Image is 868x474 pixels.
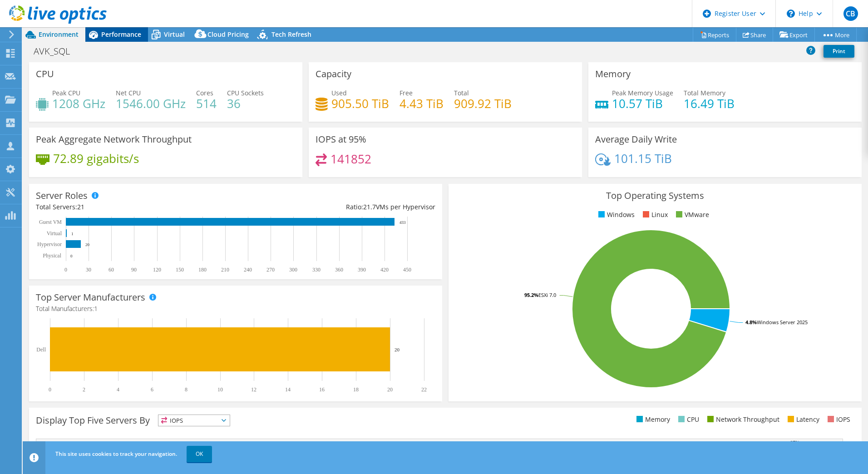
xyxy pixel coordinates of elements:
[196,89,213,97] span: Cores
[36,202,236,212] div: Total Servers:
[94,304,98,313] span: 1
[176,267,184,273] text: 150
[612,89,673,97] span: Peak Memory Usage
[77,202,84,211] span: 21
[825,415,850,425] li: IOPS
[399,99,444,109] h4: 4.43 TiB
[380,267,389,273] text: 420
[316,69,351,79] h3: Capacity
[421,386,427,393] text: 22
[55,450,177,458] span: This site uses cookies to track your navigation.
[36,346,46,353] text: Dell
[705,415,779,425] li: Network Throughput
[289,267,297,273] text: 300
[153,267,161,273] text: 120
[271,30,311,39] span: Tech Refresh
[785,415,819,425] li: Latency
[674,210,709,220] li: VMware
[43,252,61,259] text: Physical
[85,242,90,247] text: 20
[399,220,406,225] text: 433
[207,30,249,39] span: Cloud Pricing
[399,89,413,97] span: Free
[47,230,62,237] text: Virtual
[614,153,672,163] h4: 101.15 TiB
[684,89,725,97] span: Total Memory
[676,415,699,425] li: CPU
[538,291,556,298] tspan: ESXi 7.0
[251,386,256,393] text: 12
[101,30,141,39] span: Performance
[843,6,858,21] span: CB
[86,267,91,273] text: 30
[454,89,469,97] span: Total
[331,89,347,97] span: Used
[236,202,435,212] div: Ratio: VMs per Hypervisor
[227,99,264,109] h4: 36
[116,99,186,109] h4: 1546.00 GHz
[52,99,105,109] h4: 1208 GHz
[244,267,252,273] text: 240
[312,267,321,273] text: 330
[353,386,359,393] text: 18
[221,267,229,273] text: 210
[36,304,435,314] h4: Total Manufacturers:
[108,267,114,273] text: 60
[39,219,62,225] text: Guest VM
[787,10,795,18] svg: \n
[641,210,668,220] li: Linux
[387,386,393,393] text: 20
[217,386,223,393] text: 10
[745,319,757,326] tspan: 4.8%
[693,28,736,42] a: Reports
[196,99,217,109] h4: 514
[596,210,635,220] li: Windows
[117,386,119,393] text: 4
[37,241,62,247] text: Hypervisor
[814,28,857,42] a: More
[331,99,389,109] h4: 905.50 TiB
[70,254,73,258] text: 0
[612,99,673,109] h4: 10.57 TiB
[319,386,325,393] text: 16
[358,267,366,273] text: 390
[757,319,808,326] tspan: Windows Server 2025
[455,191,855,201] h3: Top Operating Systems
[330,154,371,164] h4: 141852
[736,28,773,42] a: Share
[266,267,275,273] text: 270
[49,386,51,393] text: 0
[151,386,153,393] text: 6
[36,292,145,302] h3: Top Server Manufacturers
[116,89,141,97] span: Net CPU
[36,191,88,201] h3: Server Roles
[285,386,291,393] text: 14
[363,202,376,211] span: 21.7
[71,232,74,236] text: 1
[164,30,185,39] span: Virtual
[773,28,815,42] a: Export
[316,134,366,144] h3: IOPS at 95%
[198,267,207,273] text: 180
[158,415,230,426] span: IOPS
[227,89,264,97] span: CPU Sockets
[684,99,735,109] h4: 16.49 TiB
[39,30,79,39] span: Environment
[454,99,512,109] h4: 909.92 TiB
[824,45,854,58] a: Print
[403,267,411,273] text: 450
[30,46,84,56] h1: AVK_SQL
[595,134,677,144] h3: Average Daily Write
[524,291,538,298] tspan: 95.2%
[64,267,67,273] text: 0
[83,386,85,393] text: 2
[53,153,139,163] h4: 72.89 gigabits/s
[187,446,212,462] a: OK
[790,439,799,445] text: 97%
[131,267,137,273] text: 90
[395,347,400,352] text: 20
[634,415,670,425] li: Memory
[595,69,631,79] h3: Memory
[335,267,343,273] text: 360
[36,134,192,144] h3: Peak Aggregate Network Throughput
